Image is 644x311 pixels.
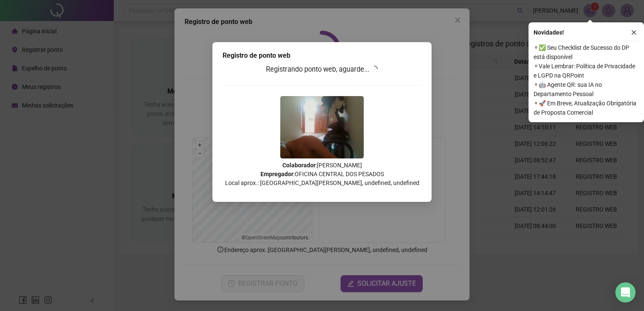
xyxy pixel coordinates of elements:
span: close [631,29,637,35]
strong: Colaborador [282,162,316,169]
span: ⚬ 🤖 Agente QR: sua IA no Departamento Pessoal [534,80,639,99]
p: : [PERSON_NAME] : OFICINA CENTRAL DOS PESADOS Local aprox.: [GEOGRAPHIC_DATA][PERSON_NAME], undef... [223,161,421,188]
span: ⚬ Vale Lembrar: Política de Privacidade e LGPD na QRPoint [534,62,639,80]
div: Open Intercom Messenger [615,282,636,303]
strong: Empregador [260,171,293,177]
span: ⚬ ✅ Seu Checklist de Sucesso do DP está disponível [534,43,639,62]
div: Registro de ponto web [223,51,421,61]
span: ⚬ 🚀 Em Breve, Atualização Obrigatória de Proposta Comercial [534,99,639,117]
span: Novidades ! [534,28,564,37]
img: 9k= [280,96,364,158]
h3: Registrando ponto web, aguarde... [223,64,421,75]
span: loading [370,64,379,74]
